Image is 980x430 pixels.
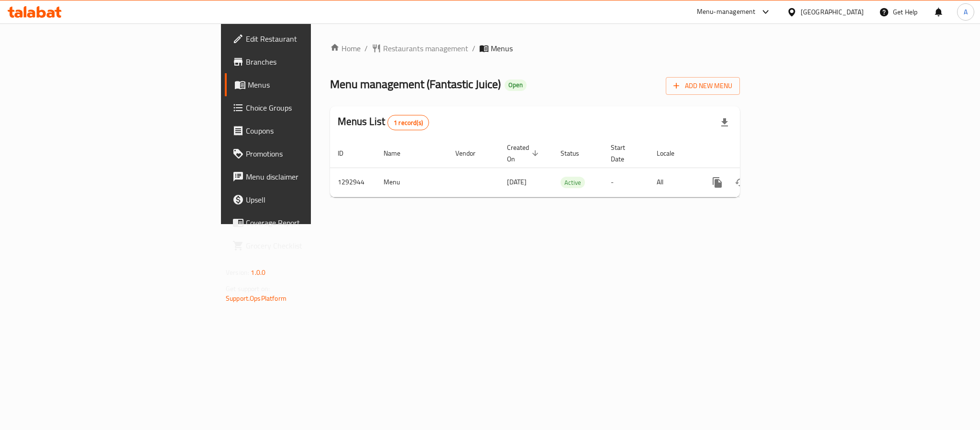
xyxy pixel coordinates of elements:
[729,171,752,194] button: Change Status
[338,147,356,159] span: ID
[388,118,429,127] span: 1 record(s)
[246,171,377,182] span: Menu disclaimer
[387,115,429,130] div: Total records count
[330,73,501,95] span: Menu management ( Fantastic Juice )
[225,142,385,165] a: Promotions
[561,147,592,159] span: Status
[246,125,377,136] span: Coupons
[666,77,740,95] button: Add New Menu
[603,168,649,197] td: -
[383,43,468,54] span: Restaurants management
[225,73,385,96] a: Menus
[225,165,385,188] a: Menu disclaimer
[330,43,740,54] nav: breadcrumb
[964,7,968,17] span: A
[507,176,527,188] span: [DATE]
[225,211,385,234] a: Coverage Report
[673,80,732,92] span: Add New Menu
[657,147,687,159] span: Locale
[330,139,805,197] table: enhanced table
[611,142,638,165] span: Start Date
[561,177,585,188] span: Active
[491,43,513,54] span: Menus
[801,7,864,17] div: [GEOGRAPHIC_DATA]
[697,6,756,18] div: Menu-management
[246,240,377,251] span: Grocery Checklist
[226,283,270,295] span: Get support on:
[246,194,377,205] span: Upsell
[384,147,413,159] span: Name
[505,79,527,91] div: Open
[225,96,385,119] a: Choice Groups
[248,79,377,91] span: Menus
[698,139,805,168] th: Actions
[372,43,468,54] a: Restaurants management
[338,114,429,130] h2: Menus List
[561,177,585,188] div: Active
[246,148,377,159] span: Promotions
[649,168,698,197] td: All
[455,147,488,159] span: Vendor
[251,266,265,279] span: 1.0.0
[472,43,475,54] li: /
[505,81,527,89] span: Open
[225,50,385,73] a: Branches
[246,33,377,45] span: Edit Restaurant
[225,234,385,257] a: Grocery Checklist
[376,168,448,197] td: Menu
[246,217,377,228] span: Coverage Report
[225,119,385,142] a: Coupons
[246,56,377,68] span: Branches
[507,142,541,165] span: Created On
[225,27,385,50] a: Edit Restaurant
[226,266,249,279] span: Version:
[706,171,729,194] button: more
[246,102,377,113] span: Choice Groups
[226,292,286,305] a: Support.OpsPlatform
[713,111,736,134] div: Export file
[225,188,385,211] a: Upsell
